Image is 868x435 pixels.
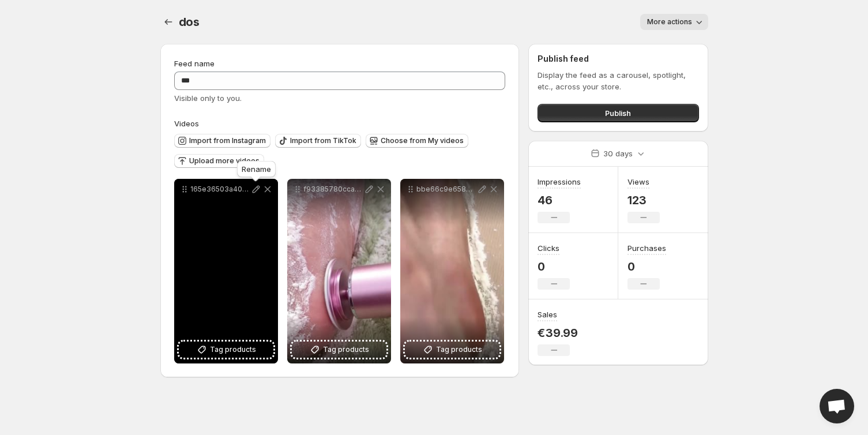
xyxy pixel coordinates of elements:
[210,344,256,355] span: Tag products
[627,260,666,273] p: 0
[538,260,570,273] p: 0
[538,326,578,340] p: €39.99
[627,193,660,207] p: 123
[400,179,504,363] div: bbe66c9e658e46cca6f1eede105cf77dTag products
[605,107,631,119] span: Publish
[538,69,698,92] p: Display the feed as a carousel, spotlight, etc., across your store.
[366,134,468,148] button: Choose from My videos
[174,154,264,168] button: Upload more videos
[820,389,854,423] a: Open chat
[603,148,633,159] p: 30 days
[538,193,581,207] p: 46
[436,344,482,355] span: Tag products
[416,185,476,194] p: bbe66c9e658e46cca6f1eede105cf77d
[179,342,273,358] button: Tag products
[627,176,649,187] h3: Views
[287,179,391,363] div: f93385780cca4aa69eb92e9828ae2838Tag products
[405,342,499,358] button: Tag products
[292,342,386,358] button: Tag products
[174,93,242,103] span: Visible only to you.
[190,185,250,194] p: 165e36503a40438abca00dd2b4639d7d
[538,53,698,65] h2: Publish feed
[290,136,356,145] span: Import from TikTok
[174,119,199,128] span: Videos
[640,14,708,30] button: More actions
[381,136,464,145] span: Choose from My videos
[647,17,692,27] span: More actions
[538,309,557,320] h3: Sales
[538,242,559,254] h3: Clicks
[303,185,363,194] p: f93385780cca4aa69eb92e9828ae2838
[627,242,666,254] h3: Purchases
[275,134,361,148] button: Import from TikTok
[189,136,266,145] span: Import from Instagram
[179,15,200,29] span: dos
[174,59,215,68] span: Feed name
[538,104,698,122] button: Publish
[189,156,260,166] span: Upload more videos
[160,14,176,30] button: Settings
[538,176,581,187] h3: Impressions
[174,134,270,148] button: Import from Instagram
[174,179,278,363] div: 165e36503a40438abca00dd2b4639d7dTag products
[323,344,369,355] span: Tag products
